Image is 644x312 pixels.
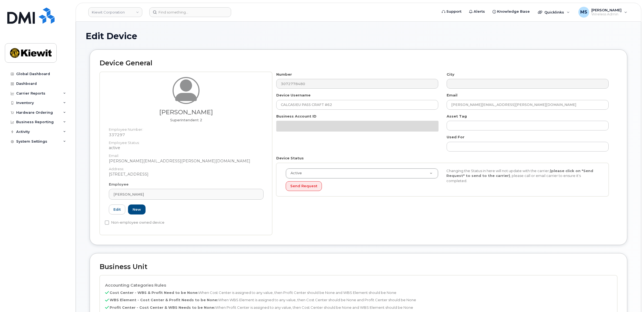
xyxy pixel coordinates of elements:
label: Number [276,72,292,77]
h3: [PERSON_NAME] [109,109,264,116]
dt: Address: [109,164,264,172]
div: Changing the Status in here will not update with the carrier, , please call or email carrier to e... [442,168,603,183]
label: Business Account ID [276,114,316,119]
a: New [128,204,146,214]
span: [PERSON_NAME] [113,192,144,197]
dd: [STREET_ADDRESS] [109,172,264,177]
a: Edit [109,204,125,214]
label: Non-employee owned device [105,219,164,226]
span: Job title [170,118,202,122]
label: Employee [109,182,129,187]
p: When Cost Center is assigned to any value, then Profit Center should be None and WBS Element shou... [105,290,612,295]
p: When Profit Center is assigned to any value, then Cost Center should be None and WBS Element shou... [105,305,612,310]
b: Profit Center - Cost Center & WBS Needs to be None: [110,305,215,310]
h4: Accounting Categories Rules [105,283,612,288]
dt: Employee Number: [109,124,264,132]
h2: Business Unit [100,263,617,271]
label: Asset Tag [447,114,467,119]
b: WBS Element - Cost Center & Profit Needs to be None: [110,298,218,302]
button: Send Request [286,181,322,191]
label: Used For [447,135,464,140]
label: Device Status [276,156,304,161]
b: Cost Center - WBS & Profit Need to be None: [110,290,198,295]
a: [PERSON_NAME] [109,189,264,200]
dd: active [109,145,264,150]
p: When WBS Element is assigned to any value, then Cost Center should be None and Profit Center shou... [105,297,612,303]
h2: Device General [100,59,617,67]
span: Active [287,171,302,176]
dd: [PERSON_NAME][EMAIL_ADDRESS][PERSON_NAME][DOMAIN_NAME] [109,158,264,164]
a: Active [286,169,438,178]
dt: Email: [109,150,264,158]
label: Device Username [276,93,311,98]
dd: 337297 [109,132,264,137]
input: Non-employee owned device [105,220,109,225]
h1: Edit Device [86,31,631,41]
label: City [447,72,454,77]
label: Email [447,93,457,98]
dt: Employee Status: [109,137,264,145]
